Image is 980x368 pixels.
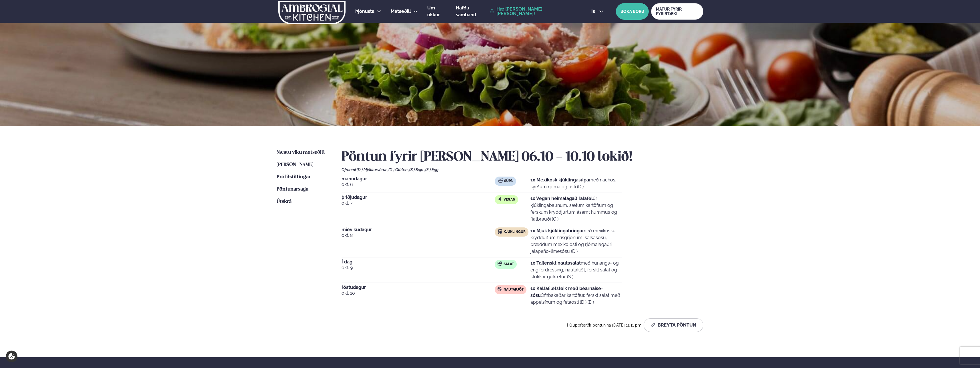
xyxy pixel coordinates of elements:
[427,5,446,18] a: Um okkur
[277,175,311,179] span: Prófílstillingar
[530,285,622,306] p: Ofnbakaðar kartöflur, ferskt salat með appelsínum og fetaosti (D ) (E )
[388,167,409,172] span: (G ) Glúten ,
[277,186,308,193] a: Pöntunarsaga
[277,174,311,181] a: Prófílstillingar
[530,177,589,183] strong: 1x Mexíkósk kjúklingasúpa
[530,260,581,266] strong: 1x Taílenskt nautasalat
[277,162,313,167] span: [PERSON_NAME]
[504,230,526,234] span: Kjúklingur
[616,3,649,20] button: BÓKA BORÐ
[277,187,308,192] span: Pöntunarsaga
[498,197,502,201] img: Vegan.svg
[357,167,388,172] span: (D ) Mjólkurvörur ,
[342,200,495,207] span: okt. 7
[587,9,608,14] button: is
[342,260,495,264] span: Í dag
[530,228,582,233] strong: 1x Mjúk kjúklingabringa
[504,179,513,183] span: Súpa
[456,5,487,18] a: Hafðu samband
[498,261,502,266] img: salad.svg
[342,149,703,165] h2: Pöntun fyrir [PERSON_NAME] 06.10 - 10.10 lokið!
[530,260,622,280] p: með hunangs- og engiferdressing, nautakjöt, ferskt salat og stökkar gulrætur (S )
[342,264,495,271] span: okt. 9
[490,7,578,16] a: Hæ [PERSON_NAME] [PERSON_NAME]!
[427,5,440,17] span: Um okkur
[498,229,502,234] img: chicken.svg
[530,177,622,190] p: með nachos, sýrðum rjóma og osti (D )
[342,285,495,290] span: föstudagur
[342,232,495,239] span: okt. 8
[530,196,593,201] strong: 1x Vegan heimalagað falafel
[498,178,503,183] img: soup.svg
[567,323,641,327] span: Þú uppfærðir pöntunina [DATE] 12:11 pm
[409,167,425,172] span: (S ) Soja ,
[342,227,495,232] span: miðvikudagur
[644,318,703,332] button: Breyta Pöntun
[277,150,325,155] span: Næstu viku matseðill
[278,1,346,24] img: logo
[6,351,17,362] a: Cookie settings
[355,9,374,14] span: Þjónusta
[530,227,622,255] p: með mexíkósku krydduðum hrísgrjónum, salsasósu, bræddum mexíkó osti og rjómalagaðri jalapeño-lime...
[391,9,411,14] span: Matseðill
[498,287,502,291] img: beef.svg
[530,286,603,298] strong: 1x Kalfafiletsteik með béarnaise-sósu
[504,262,514,267] span: Salat
[342,167,703,172] div: Ofnæmi:
[651,3,703,20] a: MATUR FYRIR FYRIRTÆKI
[456,5,476,17] span: Hafðu samband
[277,199,292,204] span: Útskrá
[391,8,411,15] a: Matseðill
[342,181,495,188] span: okt. 6
[277,161,313,168] a: [PERSON_NAME]
[591,9,597,14] span: is
[425,167,438,172] span: (E ) Egg
[530,195,622,223] p: úr kjúklingabaunum, sætum kartöflum og ferskum kryddjurtum ásamt hummus og flatbrauði (G )
[277,149,325,156] a: Næstu viku matseðill
[342,177,495,181] span: mánudagur
[277,198,292,205] a: Útskrá
[342,195,495,200] span: þriðjudagur
[355,8,374,15] a: Þjónusta
[342,290,495,297] span: okt. 10
[504,287,524,292] span: Nautakjöt
[504,197,515,202] span: Vegan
